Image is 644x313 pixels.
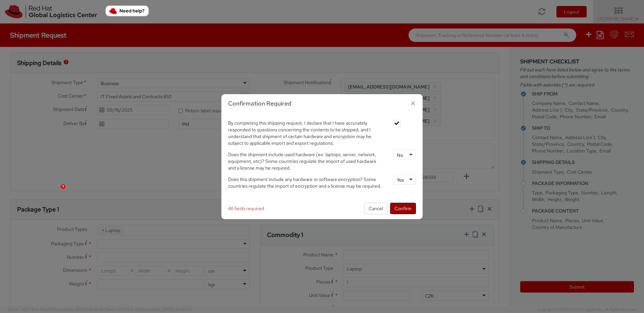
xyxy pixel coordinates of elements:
span: Does this shipment include any hardware or software encryption? Some countries regulate the impor... [228,176,381,189]
button: Cancel [364,203,387,214]
span: By completing this shipping request, I declare that I have accurately responded to questions conc... [228,120,371,146]
div: Yes [397,177,404,183]
div: No [397,152,403,159]
span: Does the shipment include used hardware (ex: laptops, server, network, equipment, etc)? Some coun... [228,151,376,171]
button: Confirm [390,203,416,214]
button: Need help? [105,5,149,16]
h3: Confirmation Required [228,99,416,108]
span: All fields required [228,205,264,211]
